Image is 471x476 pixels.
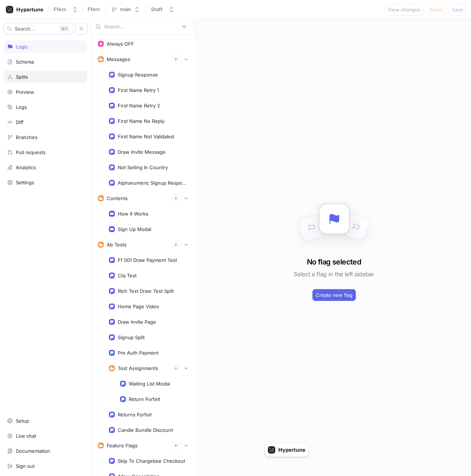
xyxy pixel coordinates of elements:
[118,412,152,418] div: Returns Forfeit
[118,365,158,371] div: Test Assignments
[16,463,35,469] div: Sign out
[129,396,160,402] div: Return Forfeit
[118,427,173,433] div: Candle Bundle Discount
[452,7,463,12] span: Save
[118,273,137,278] div: Cta Test
[118,103,160,109] div: First Name Retry 2
[118,180,187,186] div: Alphanumeric Signup Response
[16,134,38,140] div: Branches
[118,319,156,325] div: Draw Invite Page
[118,164,168,170] div: Not Selling In Country
[118,226,151,232] div: Sign Up Modal
[16,89,34,95] div: Preview
[59,25,70,32] div: K
[118,149,166,155] div: Draw Invite Message
[16,74,28,80] div: Splits
[107,443,138,448] div: Feature Flags
[4,23,73,35] button: Search...K
[312,289,356,301] button: Create new flag
[107,41,134,47] div: Always OFF
[118,350,159,356] div: Pre Auth Payment
[107,195,128,201] div: Contents
[388,7,420,12] span: View changes
[129,381,170,387] div: Waiting List Modal
[118,303,159,309] div: Home Page Video
[118,288,174,294] div: Rich Text Draw Test Split
[107,242,127,248] div: Ab Tests
[118,118,164,124] div: First Name No Reply
[16,44,28,50] div: Logic
[151,6,163,13] div: Draft
[118,334,145,340] div: Signup Split
[118,211,148,217] div: How It Works
[15,26,35,31] span: Search...
[108,3,143,15] button: main
[16,119,24,125] div: Diff
[16,59,34,65] div: Schema
[118,134,174,139] div: First Name Not Validated
[16,448,50,454] div: Documentation
[88,7,100,12] span: Ffern
[118,257,177,263] div: Ff 001 Draw Payment Test
[16,104,27,110] div: Logs
[118,87,159,93] div: First Name Retry 1
[148,3,177,15] button: Draft
[104,23,179,31] input: Search...
[16,149,46,155] div: Pull requests
[430,7,443,12] span: Reset
[107,56,130,62] div: Messages
[316,293,353,297] span: Create new flag
[118,72,158,78] div: Signup Response
[4,445,87,457] a: Documentation
[385,4,424,15] button: View changes
[16,164,36,170] div: Analytics
[16,433,36,439] div: Live chat
[16,418,29,424] div: Setup
[426,4,446,15] button: Reset
[449,4,467,15] button: Save
[16,180,34,185] div: Settings
[307,256,361,267] h3: No flag selected
[294,267,374,281] h5: Select a flag in the left sidebar
[118,458,185,464] div: Skip To Chargebee Checkout
[54,6,66,13] div: Ffern
[51,3,81,15] button: Ffern
[120,6,131,13] div: main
